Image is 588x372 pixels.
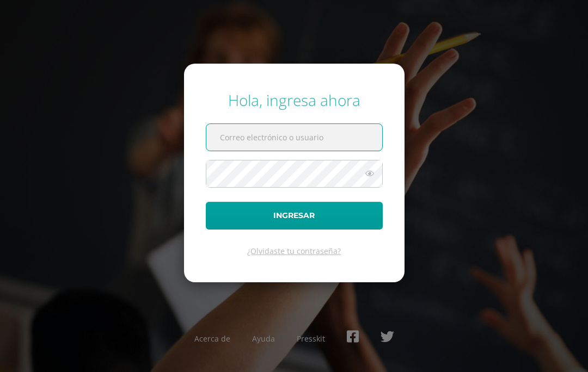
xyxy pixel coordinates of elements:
button: Ingresar [206,202,383,230]
div: Hola, ingresa ahora [206,90,383,110]
a: Presskit [297,333,325,344]
a: Ayuda [252,333,275,344]
input: Correo electrónico o usuario [206,124,382,151]
a: Acerca de [194,333,230,344]
a: ¿Olvidaste tu contraseña? [247,246,341,256]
